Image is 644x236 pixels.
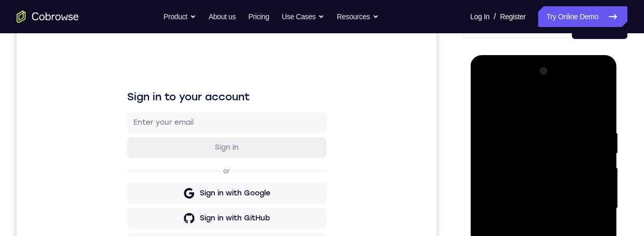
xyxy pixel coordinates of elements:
button: Sign in [111,119,310,140]
a: Log In [470,6,489,27]
a: Pricing [248,6,269,27]
span: / [494,10,496,23]
input: Enter your email [117,99,304,110]
button: Sign in with Intercom [111,215,310,235]
p: or [204,149,215,157]
div: Sign in with Intercom [179,220,257,230]
button: Product [163,6,196,27]
button: Resources [337,6,379,27]
a: About us [209,6,236,27]
a: Go to the home page [17,10,79,23]
div: Sign in with Google [183,170,254,180]
a: Try Online Demo [538,6,627,27]
button: Sign in with GitHub [111,190,310,211]
button: Use Cases [282,6,324,27]
div: Sign in with GitHub [183,195,253,205]
h1: Sign in to your account [111,71,310,86]
a: Register [500,6,526,27]
button: Sign in with Google [111,165,310,186]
